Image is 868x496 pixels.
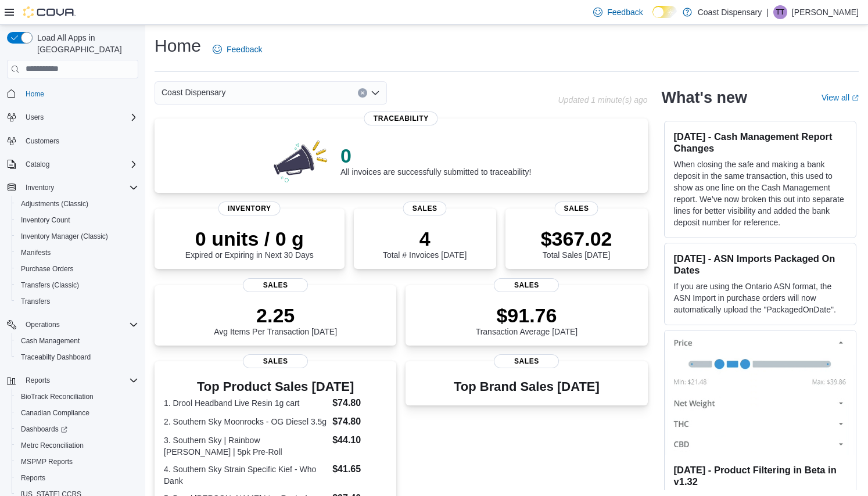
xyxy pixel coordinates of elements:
span: Sales [494,278,559,292]
span: Coast Dispensary [162,85,226,99]
a: View allExternal link [822,93,859,102]
span: Adjustments (Classic) [21,199,88,209]
span: Home [21,87,138,101]
span: Home [26,89,44,99]
button: Catalog [2,156,143,172]
span: Customers [26,136,59,146]
span: Dark Mode [652,18,653,19]
h3: [DATE] - Product Filtering in Beta in v1.32 [674,464,847,487]
span: Manifests [16,246,138,260]
input: Dark Mode [652,6,677,18]
p: If you are using the Ontario ASN format, the ASN Import in purchase orders will now automatically... [674,281,847,315]
span: Inventory Count [21,215,70,225]
span: Cash Management [21,336,80,346]
a: Feedback [589,1,647,24]
h3: [DATE] - Cash Management Report Changes [674,131,847,154]
button: Customers [2,132,143,149]
div: All invoices are successfully submitted to traceability! [340,144,531,177]
span: Sales [494,354,559,368]
span: Inventory [21,181,138,195]
h3: [DATE] - ASN Imports Packaged On Dates [674,253,847,276]
span: Inventory Count [16,213,138,227]
h3: Top Brand Sales [DATE] [454,380,600,394]
span: Inventory Manager (Classic) [16,229,138,243]
button: MSPMP Reports [12,454,143,470]
button: Adjustments (Classic) [12,196,143,212]
button: Operations [21,318,64,332]
dd: $44.10 [332,433,387,447]
span: Reports [16,471,138,485]
button: Inventory Manager (Classic) [12,228,143,245]
button: Reports [12,470,143,486]
span: Sales [243,278,308,292]
a: Traceabilty Dashboard [16,350,95,364]
a: Adjustments (Classic) [16,197,93,211]
span: Transfers [21,297,50,306]
button: Purchase Orders [12,261,143,277]
span: Users [21,110,138,124]
a: Manifests [16,246,55,260]
span: MSPMP Reports [21,457,73,466]
span: Metrc Reconciliation [16,439,138,452]
span: Operations [21,318,138,332]
a: Feedback [208,38,267,61]
button: Inventory [2,179,143,196]
img: Cova [23,6,76,18]
a: Dashboards [16,422,72,436]
p: Coast Dispensary [698,5,762,19]
button: Canadian Compliance [12,405,143,421]
span: Purchase Orders [16,262,138,276]
p: 0 [340,144,531,167]
span: Feedback [607,6,643,18]
span: Catalog [26,160,49,169]
dt: 4. Southern Sky Strain Specific Kief - Who Dank [164,463,328,487]
svg: External link [852,95,859,102]
button: Operations [2,317,143,333]
span: Dashboards [21,425,67,434]
button: Transfers (Classic) [12,277,143,293]
button: Reports [21,373,55,387]
span: Transfers [16,294,138,308]
span: Transfers (Classic) [16,278,138,292]
p: 4 [383,227,467,250]
span: BioTrack Reconciliation [21,392,94,401]
a: MSPMP Reports [16,455,77,469]
a: BioTrack Reconciliation [16,390,98,404]
span: Sales [243,354,308,368]
p: $367.02 [541,227,612,250]
a: Inventory Count [16,213,75,227]
button: Manifests [12,245,143,261]
span: Operations [26,320,60,329]
div: Total Sales [DATE] [541,227,612,260]
a: Home [21,87,49,101]
span: Inventory [218,202,281,215]
div: Expired or Expiring in Next 30 Days [185,227,314,260]
button: Open list of options [371,88,380,98]
div: Tyler Tan Ly [773,5,787,19]
button: Transfers [12,293,143,310]
span: Inventory [26,183,54,192]
button: Reports [2,372,143,389]
span: Sales [403,202,447,215]
span: Catalog [21,157,138,171]
h2: What's new [662,88,747,107]
span: Reports [26,376,50,385]
a: Transfers (Classic) [16,278,84,292]
a: Inventory Manager (Classic) [16,229,113,243]
span: Dashboards [16,422,138,436]
span: Users [26,113,44,122]
span: Manifests [21,248,51,257]
button: Inventory Count [12,212,143,228]
span: Canadian Compliance [16,406,138,420]
dt: 2. Southern Sky Moonrocks - OG Diesel 3.5g [164,416,328,427]
span: BioTrack Reconciliation [16,390,138,404]
button: Home [2,85,143,102]
span: Sales [555,202,598,215]
dd: $74.80 [332,415,387,429]
a: Purchase Orders [16,262,78,276]
span: Traceabilty Dashboard [21,353,91,362]
h1: Home [155,34,201,57]
dt: 3. Southern Sky | Rainbow [PERSON_NAME] | 5pk Pre-Roll [164,434,328,458]
span: Metrc Reconciliation [21,441,84,450]
dt: 1. Drool Headband Live Resin 1g cart [164,397,328,409]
